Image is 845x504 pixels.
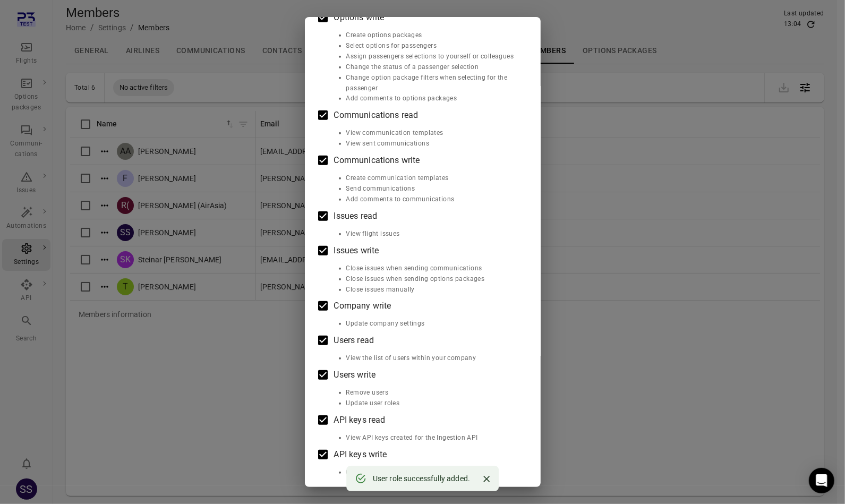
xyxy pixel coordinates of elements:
[334,109,419,122] span: Communications read
[346,194,520,205] li: Add comments to communications
[334,414,386,426] span: API keys read
[334,11,385,24] span: Options write
[346,41,520,52] li: Select options for passengers
[346,433,520,443] li: View API keys created for the Ingestion API
[346,139,520,149] li: View sent communications
[346,229,520,240] li: View flight issues
[346,388,520,398] li: Remove users
[346,398,520,409] li: Update user roles
[346,274,520,285] li: Close issues when sending options packages
[346,285,520,295] li: Close issues manually
[346,30,520,41] li: Create options packages
[346,184,520,194] li: Send communications
[373,469,470,488] div: User role successfully added.
[334,448,387,461] span: API keys write
[334,244,379,257] span: Issues write
[346,93,520,104] li: Add comments to options packages
[346,263,520,274] li: Close issues when sending communications
[334,369,376,381] span: Users write
[334,154,420,167] span: Communications write
[479,471,494,487] button: Close
[346,62,520,73] li: Change the status of a passenger selection
[346,173,520,184] li: Create communication templates
[809,468,834,493] div: Open Intercom Messenger
[346,52,520,62] li: Assign passengers selections to yourself or colleagues
[334,334,374,347] span: Users read
[346,319,520,329] li: Update company settings
[346,73,520,94] li: Change option package filters when selecting for the passenger
[346,353,520,364] li: View the list of users within your company
[334,300,391,312] span: Company write
[346,128,520,139] li: View communication templates
[334,210,378,223] span: Issues read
